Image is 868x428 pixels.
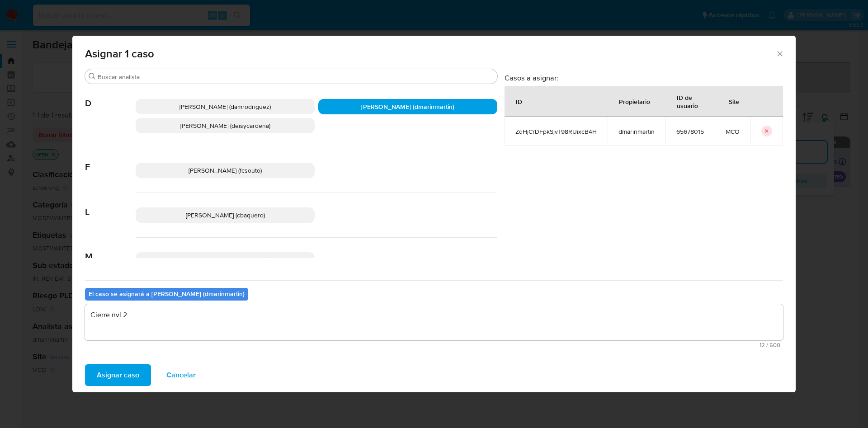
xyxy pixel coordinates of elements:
button: icon-button [761,126,772,136]
div: ID de usuario [666,86,714,116]
b: El caso se asignará a [PERSON_NAME] (dmarinmartin) [89,289,245,298]
span: [PERSON_NAME] (fcsouto) [189,166,262,175]
textarea: Cierre nvl 2 [85,304,783,340]
div: assign-modal [72,36,796,392]
div: ID [505,90,533,112]
span: Asignar caso [97,365,139,385]
button: Cancelar [155,364,208,386]
div: Propietario [608,90,661,112]
h3: Casos a asignar: [505,73,783,82]
span: [PERSON_NAME] (dmarinmartin) [361,102,454,111]
span: [PERSON_NAME] (deisycardena) [180,121,270,130]
span: Máximo 500 caracteres [88,342,780,348]
span: L [85,193,136,217]
span: MCO [726,127,740,136]
div: [PERSON_NAME] (deisycardena) [136,118,315,133]
button: Buscar [89,73,96,80]
input: Buscar analista [98,73,494,81]
span: D [85,85,136,109]
span: [PERSON_NAME] (marperdomo) [181,255,269,264]
div: [PERSON_NAME] (cbaquero) [136,207,315,223]
span: 65678015 [676,127,704,136]
div: Site [718,90,750,112]
span: [PERSON_NAME] (damrodriguez) [179,102,271,111]
span: dmarinmartin [618,127,655,136]
span: F [85,148,136,173]
span: Cancelar [166,365,196,385]
span: Asignar 1 caso [85,48,775,59]
div: [PERSON_NAME] (marperdomo) [136,252,315,268]
div: [PERSON_NAME] (dmarinmartin) [318,99,497,114]
div: [PERSON_NAME] (damrodriguez) [136,99,315,114]
button: Cerrar ventana [775,49,783,57]
span: ZqHjCrDFpkSjvT98RUixcB4H [515,127,597,136]
div: [PERSON_NAME] (fcsouto) [136,163,315,178]
span: M [85,238,136,262]
span: [PERSON_NAME] (cbaquero) [186,211,265,220]
button: Asignar caso [85,364,151,386]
